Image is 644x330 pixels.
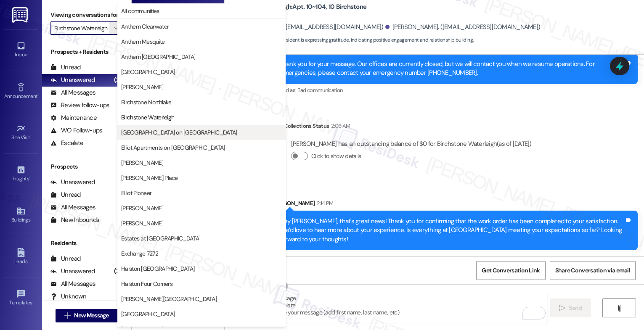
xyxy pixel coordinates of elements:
span: [GEOGRAPHIC_DATA] on [GEOGRAPHIC_DATA] [121,128,237,137]
button: Send [550,298,591,317]
div: All Messages [50,203,95,212]
span: Get Conversation Link [482,266,540,275]
i:  [559,305,565,312]
span: Anthem Clearwater [121,22,169,31]
div: Prospects + Residents [42,48,131,56]
div: New Inbounds [50,216,99,224]
div: Prospects [42,162,131,171]
span: : The resident is expressing gratitude, indicating positive engagement and relationship building. [229,36,473,45]
div: All Messages [50,280,95,288]
i:  [616,305,623,312]
span: [PERSON_NAME][GEOGRAPHIC_DATA] [121,295,217,303]
span: Halston Four Corners [121,280,172,288]
a: Templates • [4,287,38,309]
span: All communities [121,7,159,15]
img: ResiDesk Logo [12,7,29,23]
span: • [37,92,39,98]
div: (242) [112,265,131,278]
span: Send [569,304,582,312]
div: Escalate [50,139,83,148]
div: 2:06 AM [329,121,350,130]
span: Halston [GEOGRAPHIC_DATA] [121,264,195,273]
button: Share Conversation via email [550,261,636,280]
a: Insights • [4,163,38,185]
div: [PERSON_NAME]. ([EMAIL_ADDRESS][DOMAIN_NAME]) [385,23,540,32]
span: • [29,174,30,180]
span: Share Conversation via email [555,266,630,275]
i:  [114,25,118,32]
div: 2:14 PM [315,199,333,208]
span: [PERSON_NAME] [121,204,163,212]
div: [PERSON_NAME]. ([EMAIL_ADDRESS][DOMAIN_NAME]) [229,23,384,32]
span: [PERSON_NAME] Place [121,174,178,182]
span: [PERSON_NAME] [121,158,163,167]
label: Viewing conversations for [50,8,123,21]
span: [GEOGRAPHIC_DATA] [121,310,175,318]
span: [PERSON_NAME] [121,219,163,227]
span: [PERSON_NAME] [121,83,163,91]
span: Bad communication [297,87,343,94]
span: Elliot Apartments on [GEOGRAPHIC_DATA] [121,143,225,152]
a: Site Visit • [4,121,38,144]
div: Hey [PERSON_NAME], that's great news! Thank you for confirming that the work order has been compl... [280,217,624,244]
div: Unread [50,63,81,72]
a: Leads [4,246,38,268]
b: Birchstone Waterleigh: Apt. 10~104, 10 Birchstone Waterleigh [229,3,397,21]
span: New Message [74,311,109,320]
label: Click to show details [311,152,361,161]
span: Anthem Mesquite [121,37,165,46]
div: Maintenance [50,114,97,122]
div: Unanswered [50,178,95,187]
div: Review follow-ups [50,101,109,110]
button: New Message [56,309,118,322]
div: [PERSON_NAME] has an outstanding balance of $0 for Birchstone Waterleigh (as of [DATE]) [291,140,532,148]
div: WO Follow-ups [50,126,102,135]
i:  [64,312,71,319]
div: [PERSON_NAME] [273,199,638,211]
div: Unanswered [50,76,95,84]
a: Inbox [4,39,38,61]
textarea: To enrich screen reader interactions, please activate Accessibility in Grammarly extension settings [233,292,547,324]
span: [GEOGRAPHIC_DATA] [121,68,175,76]
div: Residents [42,239,131,248]
span: • [32,298,34,304]
span: Birchstone Waterleigh [121,113,174,121]
div: Collections Status [284,121,329,130]
button: Get Conversation Link [476,261,545,280]
a: Buildings [4,204,38,227]
div: (249) [112,74,131,87]
div: Unread [50,254,81,263]
div: Unread [50,190,81,199]
span: Exchange 7272 [121,249,158,258]
span: • [30,133,32,139]
div: All Messages [50,88,95,97]
div: Thank you for your message. Our offices are currently closed, but we will contact you when we res... [280,60,624,78]
div: Unanswered [50,267,95,276]
input: All communities [54,21,109,35]
span: Estates at [GEOGRAPHIC_DATA] [121,234,200,243]
span: Birchstone Northlake [121,98,171,106]
div: Unknown [50,292,86,301]
span: Anthem [GEOGRAPHIC_DATA] [121,53,195,61]
span: Elliot Pioneer [121,189,151,197]
div: Tagged as: [273,84,638,96]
